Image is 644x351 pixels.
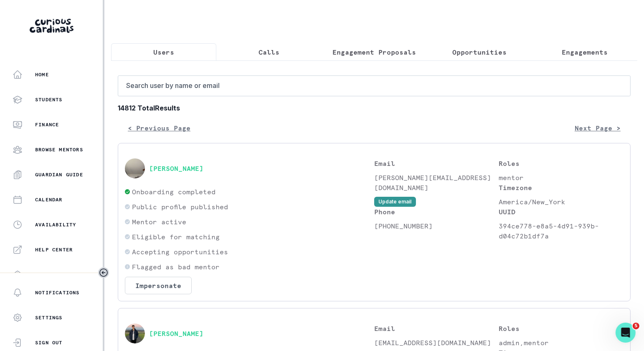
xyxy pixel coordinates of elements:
[499,221,624,241] p: 394ce778-e8a5-4d91-939b-d04c72b1df7a
[35,271,97,278] p: Curriculum Library
[35,221,76,228] p: Availability
[374,158,499,168] p: Email
[374,323,499,333] p: Email
[132,262,220,272] p: Flagged as bad mentor
[499,158,624,168] p: Roles
[35,289,80,296] p: Notifications
[132,187,216,197] p: Onboarding completed
[98,267,109,278] button: Toggle sidebar
[35,246,73,253] p: Help Center
[499,207,624,217] p: UUID
[499,338,624,348] p: admin,mentor
[374,207,499,217] p: Phone
[153,47,174,57] p: Users
[35,171,83,178] p: Guardian Guide
[35,71,49,78] p: Home
[499,197,624,207] p: America/New_York
[35,96,63,103] p: Students
[374,197,416,207] button: Update email
[132,217,186,227] p: Mentor active
[374,221,499,231] p: [PHONE_NUMBER]
[562,47,608,57] p: Engagements
[565,120,631,136] button: Next Page >
[374,338,499,348] p: [EMAIL_ADDRESS][DOMAIN_NAME]
[499,323,624,333] p: Roles
[332,47,416,57] p: Engagement Proposals
[118,120,200,136] button: < Previous Page
[35,121,59,128] p: Finance
[616,323,636,343] iframe: Intercom live chat
[149,164,203,173] button: [PERSON_NAME]
[452,47,507,57] p: Opportunities
[499,183,624,193] p: Timezone
[132,232,220,242] p: Eligible for matching
[132,202,228,212] p: Public profile published
[499,173,624,183] p: mentor
[633,323,639,329] span: 5
[35,146,83,153] p: Browse Mentors
[35,196,63,203] p: Calendar
[149,329,203,338] button: [PERSON_NAME]
[35,314,63,321] p: Settings
[30,19,74,33] img: Curious Cardinals Logo
[374,173,499,193] p: [PERSON_NAME][EMAIL_ADDRESS][DOMAIN_NAME]
[132,247,228,257] p: Accepting opportunities
[118,103,631,113] b: 14812 Total Results
[259,47,279,57] p: Calls
[125,277,192,294] button: Impersonate
[35,339,63,346] p: Sign Out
